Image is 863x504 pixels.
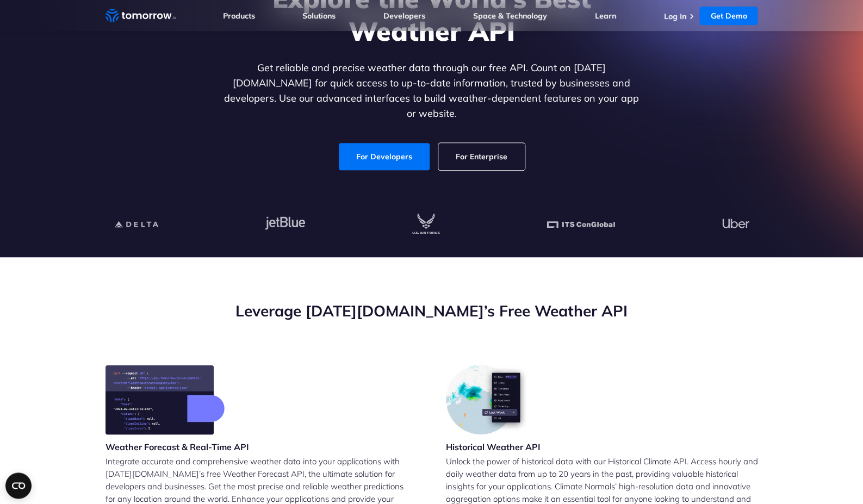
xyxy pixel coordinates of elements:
button: Open CMP widget [5,472,32,499]
a: Learn [595,11,616,21]
a: Home link [105,8,176,24]
a: Log In [663,11,686,21]
a: Space & Technology [473,11,547,21]
a: Developers [383,11,425,21]
a: Solutions [302,11,336,21]
a: Products [223,11,255,21]
h3: Historical Weather API [446,441,541,453]
a: For Enterprise [438,143,525,170]
h3: Weather Forecast & Real-Time API [105,441,249,453]
a: Get Demo [699,7,758,25]
h2: Leverage [DATE][DOMAIN_NAME]’s Free Weather API [105,301,758,321]
p: Get reliable and precise weather data through our free API. Count on [DATE][DOMAIN_NAME] for quic... [222,60,642,121]
a: For Developers [339,143,430,170]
